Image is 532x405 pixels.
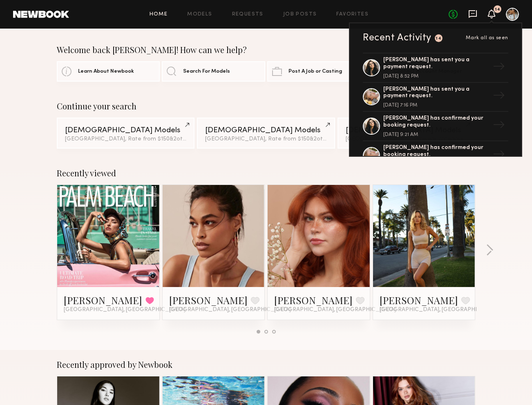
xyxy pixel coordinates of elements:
[57,61,160,82] a: Learn About Newbook
[380,294,458,307] a: [PERSON_NAME]
[363,141,508,171] a: [PERSON_NAME] has confirmed your booking request.→
[363,53,508,83] a: [PERSON_NAME] has sent you a payment request.[DATE] 8:52 PM→
[383,74,490,79] div: [DATE] 8:52 PM
[346,136,467,142] div: [GEOGRAPHIC_DATA], Swimwear category
[205,127,326,134] div: [DEMOGRAPHIC_DATA] Models
[283,12,317,17] a: Job Posts
[436,36,441,41] div: 14
[169,307,291,313] span: [GEOGRAPHIC_DATA], [GEOGRAPHIC_DATA]
[197,118,335,149] a: [DEMOGRAPHIC_DATA] Models[GEOGRAPHIC_DATA], Rate from $150&2other filters
[205,136,326,142] div: [GEOGRAPHIC_DATA], Rate from $150
[383,57,490,71] div: [PERSON_NAME] has sent you a payment request.
[490,116,508,137] div: →
[383,86,490,100] div: [PERSON_NAME] has sent you a payment request.
[57,118,194,149] a: [DEMOGRAPHIC_DATA] Models[GEOGRAPHIC_DATA], Rate from $150&2other filters
[170,136,209,142] span: & 2 other filter s
[490,145,508,166] div: →
[57,360,475,369] div: Recently approved by Newbook
[363,83,508,112] a: [PERSON_NAME] has sent you a payment request.[DATE] 7:16 PM→
[57,45,475,55] div: Welcome back [PERSON_NAME]! How can we help?
[65,136,186,142] div: [GEOGRAPHIC_DATA], Rate from $150
[346,127,467,134] div: [DEMOGRAPHIC_DATA] Models
[78,69,134,74] span: Learn About Newbook
[336,12,369,17] a: Favorites
[466,36,508,40] span: Mark all as seen
[363,33,431,43] div: Recent Activity
[232,12,264,17] a: Requests
[383,132,490,137] div: [DATE] 9:21 AM
[65,127,186,134] div: [DEMOGRAPHIC_DATA] Models
[274,294,353,307] a: [PERSON_NAME]
[187,12,212,17] a: Models
[57,168,475,178] div: Recently viewed
[383,103,490,108] div: [DATE] 7:16 PM
[338,118,475,149] a: [DEMOGRAPHIC_DATA] Models[GEOGRAPHIC_DATA], Swimwear category&2other filters
[64,307,186,313] span: [GEOGRAPHIC_DATA], [GEOGRAPHIC_DATA]
[310,136,349,142] span: & 2 other filter s
[288,69,342,74] span: Post A Job or Casting
[64,294,142,307] a: [PERSON_NAME]
[57,101,475,111] div: Continue your search
[495,7,500,12] div: 14
[169,294,248,307] a: [PERSON_NAME]
[380,307,501,313] span: [GEOGRAPHIC_DATA], [GEOGRAPHIC_DATA]
[490,57,508,78] div: →
[150,12,168,17] a: Home
[383,115,490,129] div: [PERSON_NAME] has confirmed your booking request.
[162,61,265,82] a: Search For Models
[490,86,508,107] div: →
[274,307,396,313] span: [GEOGRAPHIC_DATA], [GEOGRAPHIC_DATA]
[383,145,490,158] div: [PERSON_NAME] has confirmed your booking request.
[267,61,370,82] a: Post A Job or Casting
[183,69,230,74] span: Search For Models
[363,112,508,141] a: [PERSON_NAME] has confirmed your booking request.[DATE] 9:21 AM→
